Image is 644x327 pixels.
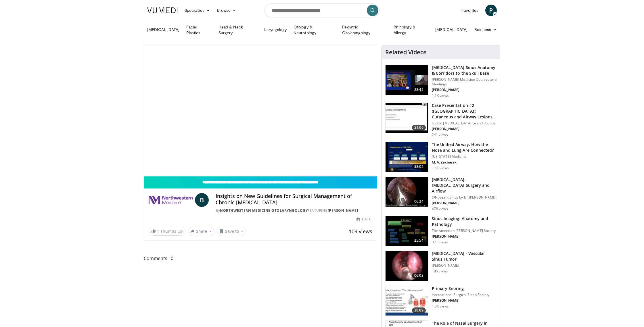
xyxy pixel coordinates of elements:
[261,24,290,35] a: Laryngology
[216,208,372,213] div: By FEATURING
[432,251,497,262] h3: [MEDICAL_DATA] - Vascular Sinus Tumor
[412,273,426,278] span: 06:03
[471,24,500,35] a: Business
[432,121,497,126] p: Global [MEDICAL_DATA] Grand Rounds
[412,164,426,170] span: 38:02
[385,216,497,246] a: 25:54 Sinus Imaging: Anatomy and Pathology The American [PERSON_NAME] Society [PERSON_NAME] 371 v...
[432,263,497,268] p: [PERSON_NAME]
[217,227,246,236] button: Save to
[432,304,449,309] p: 1.3K views
[214,5,240,16] a: Browse
[432,103,497,120] h3: Case Presentation #2 ([GEOGRAPHIC_DATA]): Cutaneous and Airway Lesions i…
[412,199,426,204] span: 06:24
[390,24,432,36] a: Rhinology & Allergy
[386,65,428,95] img: 276d523b-ec6d-4eb7-b147-bbf3804ee4a7.150x105_q85_crop-smart_upscale.jpg
[432,65,497,76] h3: [MEDICAL_DATA] Sinus Anatomy & Corridors to the Skull Base
[412,307,426,313] span: 28:09
[432,201,497,205] p: [PERSON_NAME]
[386,142,428,172] img: fce5840f-3651-4d2e-85b0-3edded5ac8fb.150x105_q85_crop-smart_upscale.jpg
[432,142,497,153] h3: The Unified Airway: How the Nose and Lung Are Connected?
[432,166,449,170] p: 1.5K views
[432,24,471,35] a: [MEDICAL_DATA]
[412,238,426,243] span: 25:54
[432,293,489,297] p: International Surgical Sleep Society
[147,7,178,13] img: VuMedi Logo
[386,216,428,246] img: 5d00bf9a-6682-42b9-8190-7af1e88f226b.150x105_q85_crop-smart_upscale.jpg
[144,45,377,176] video-js: Video Player
[385,286,497,316] a: 28:09 Primary Snoring International Surgical Sleep Society [PERSON_NAME] 1.3K views
[432,127,497,131] p: [PERSON_NAME]
[188,227,214,236] button: Share
[181,5,214,16] a: Specialties
[216,193,372,205] h4: Insights on New Guidelines for Surgical Management of Chronic [MEDICAL_DATA]
[349,228,372,235] span: 109 views
[220,208,308,213] a: Northwestern Medicine Otolaryngology
[385,251,497,281] a: 06:03 [MEDICAL_DATA] - Vascular Sinus Tumor [PERSON_NAME] 185 views
[432,132,448,137] p: 241 views
[264,3,379,17] input: Search topics, interventions
[149,227,185,236] a: 1 Thumbs Up
[412,87,426,93] span: 28:42
[144,255,377,262] span: Comments 0
[386,286,428,316] img: f99a7aab-5e09-49b4-aa65-81a8592f75e8.150x105_q85_crop-smart_upscale.jpg
[432,160,497,165] p: M. A. Zacharek
[385,177,497,211] a: 06:24 [MEDICAL_DATA],[MEDICAL_DATA] Surgery and Airflow @NoseandSinus by Dr [PERSON_NAME] [PERSON...
[385,103,497,137] a: 31:06 Case Presentation #2 ([GEOGRAPHIC_DATA]): Cutaneous and Airway Lesions i… Global [MEDICAL_D...
[432,286,489,291] h3: Primary Snoring
[432,207,448,211] p: 476 views
[157,228,159,234] span: 1
[290,24,339,36] a: Otology & Neurotology
[485,5,497,16] a: P
[385,65,497,98] a: 28:42 [MEDICAL_DATA] Sinus Anatomy & Corridors to the Skull Base [PERSON_NAME] Medicine Courses a...
[432,77,497,86] p: [PERSON_NAME] Medicine Courses and Meetings
[385,49,427,56] h4: Related Videos
[432,195,497,200] p: @NoseandSinus by Dr [PERSON_NAME]
[432,269,448,274] p: 185 views
[432,228,497,233] p: The American [PERSON_NAME] Society
[432,88,497,92] p: [PERSON_NAME]
[432,177,497,194] h3: [MEDICAL_DATA],[MEDICAL_DATA] Surgery and Airflow
[144,24,183,35] a: [MEDICAL_DATA]
[458,5,482,16] a: Favorites
[386,177,428,207] img: 5c1a841c-37ed-4666-a27e-9093f124e297.150x105_q85_crop-smart_upscale.jpg
[385,142,497,172] a: 38:02 The Unified Airway: How the Nose and Lung Are Connected? [US_STATE] Medicine M. A. Zacharek...
[432,216,497,227] h3: Sinus Imaging: Anatomy and Pathology
[432,234,497,239] p: [PERSON_NAME]
[432,298,489,303] p: [PERSON_NAME]
[339,24,390,36] a: Pediatric Otolaryngology
[183,24,215,36] a: Facial Plastics
[386,251,428,281] img: 9ed0e65e-186e-47f9-881c-899f9222644a.150x105_q85_crop-smart_upscale.jpg
[215,24,261,36] a: Head & Neck Surgery
[386,103,428,133] img: 283069f7-db48-4020-b5ba-d883939bec3b.150x105_q85_crop-smart_upscale.jpg
[149,193,193,207] img: Northwestern Medicine Otolaryngology
[195,193,209,207] a: B
[432,240,448,245] p: 371 views
[412,125,426,130] span: 31:06
[328,208,358,213] a: [PERSON_NAME]
[432,154,497,159] p: [US_STATE] Medicine
[432,93,449,98] p: 1.1K views
[356,217,372,222] div: [DATE]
